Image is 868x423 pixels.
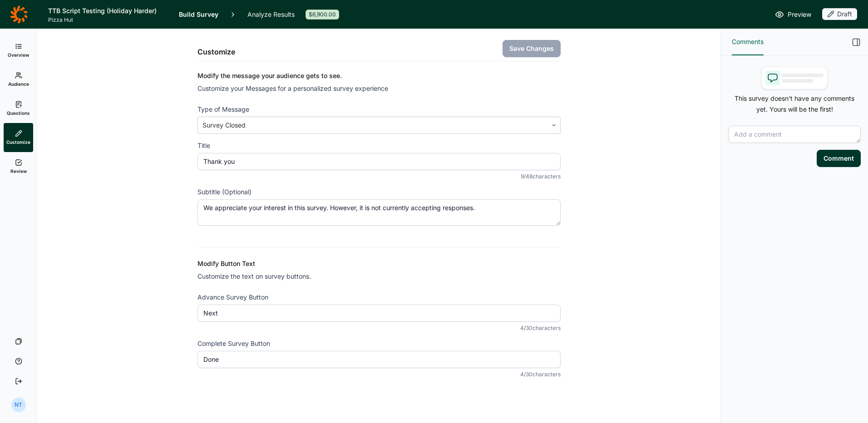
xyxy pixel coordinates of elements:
p: This survey doesn't have any comments yet. Yours will be the first! [728,93,861,115]
span: Preview [788,9,811,20]
span: Pizza Hut [48,16,168,24]
div: 4 / 30 characters [520,371,561,378]
h1: TTB Script Testing (Holiday Harder) [48,5,168,16]
a: Audience [4,65,33,94]
label: Subtitle (Optional) [197,187,561,197]
span: Customize [6,139,30,145]
span: Review [10,168,27,174]
button: Save Changes [503,40,561,57]
label: Type of Message [197,105,561,114]
a: Overview [4,36,33,65]
a: Review [4,152,33,181]
a: Preview [775,9,811,20]
span: Modify the message your audience gets to see. [197,72,342,79]
button: Draft [822,8,857,21]
label: Complete Survey Button [197,339,561,348]
button: Comment [817,150,861,167]
div: 4 / 30 characters [520,325,561,332]
span: Modify Button Text [197,260,255,267]
label: Advance Survey Button [197,293,561,302]
h2: Customize [197,46,235,57]
a: Customize [4,123,33,152]
div: Draft [822,8,857,20]
span: Overview [8,52,29,58]
span: Questions [7,110,30,116]
textarea: We appreciate your interest in this survey. However, it is not currently accepting responses. [197,199,561,226]
div: NT [11,398,26,412]
span: Audience [8,81,29,87]
div: $6,900.00 [306,10,339,20]
p: Customize the text on survey buttons. [197,271,561,282]
a: Questions [4,94,33,123]
button: Comments [732,29,764,55]
p: Customize your Messages for a personalized survey experience [197,83,561,94]
label: Title [197,141,561,150]
div: 9 / 48 characters [521,173,561,180]
span: Comments [732,36,764,47]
